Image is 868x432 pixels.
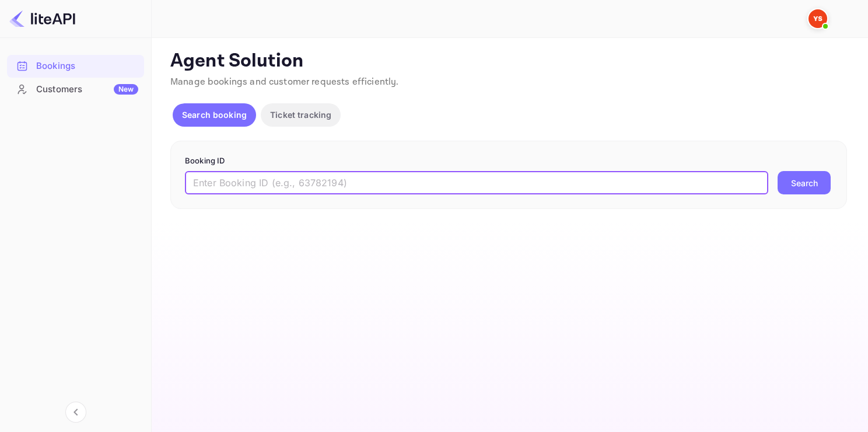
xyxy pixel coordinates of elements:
a: Bookings [7,55,144,76]
input: Enter Booking ID (e.g., 63782194) [185,171,768,194]
button: Collapse navigation [65,402,86,423]
p: Agent Solution [170,50,847,73]
a: CustomersNew [7,78,144,100]
div: CustomersNew [7,78,144,101]
div: Bookings [36,60,138,73]
img: LiteAPI logo [9,9,75,28]
span: Manage bookings and customer requests efficiently. [170,76,399,88]
p: Search booking [182,109,247,121]
button: Search [778,171,831,194]
div: New [114,84,138,95]
img: Yandex Support [808,9,827,28]
div: Bookings [7,55,144,78]
div: Customers [36,83,138,96]
p: Booking ID [185,155,832,167]
p: Ticket tracking [270,109,331,121]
